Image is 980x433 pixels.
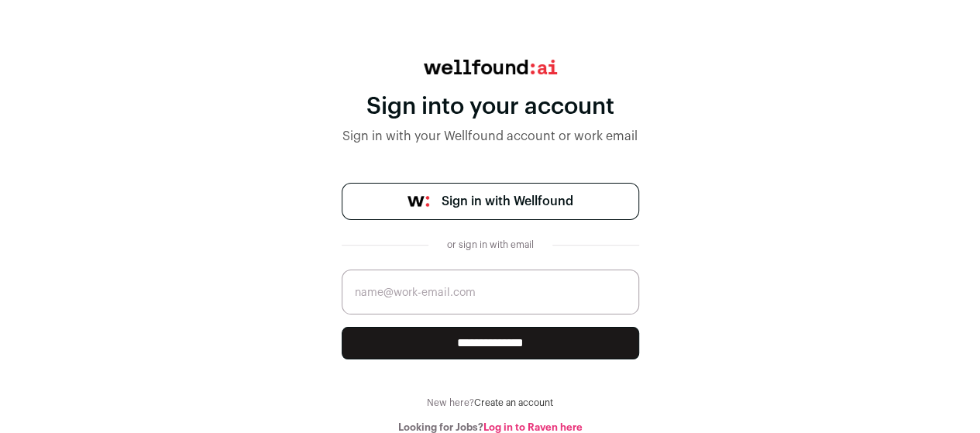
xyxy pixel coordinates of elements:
[342,183,639,220] a: Sign in with Wellfound
[474,398,553,407] a: Create an account
[342,93,639,121] div: Sign into your account
[483,422,583,432] a: Log in to Raven here
[342,127,639,146] div: Sign in with your Wellfound account or work email
[424,60,557,74] img: wellfound:ai
[342,270,639,314] input: name@work-email.com
[342,397,639,409] div: New here?
[442,192,573,211] span: Sign in with Wellfound
[441,239,540,251] div: or sign in with email
[407,196,429,207] img: wellfound-symbol-flush-black-fb3c872781a75f747ccb3a119075da62bfe97bd399995f84a933054e44a575c4.png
